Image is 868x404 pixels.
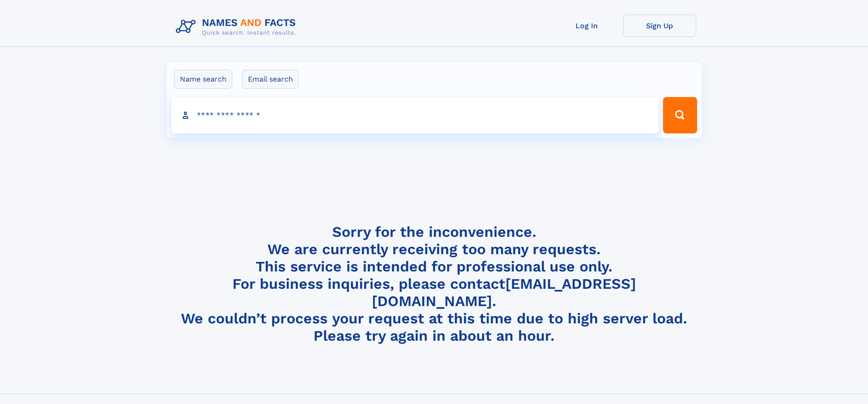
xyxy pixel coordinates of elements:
[242,70,299,89] label: Email search
[372,275,636,310] a: [EMAIL_ADDRESS][DOMAIN_NAME]
[663,97,697,133] button: Search Button
[623,15,696,37] a: Sign Up
[171,97,659,133] input: search input
[550,15,623,37] a: Log In
[172,223,696,345] h4: Sorry for the inconvenience. We are currently receiving too many requests. This service is intend...
[174,70,232,89] label: Name search
[172,15,303,39] img: Logo Names and Facts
